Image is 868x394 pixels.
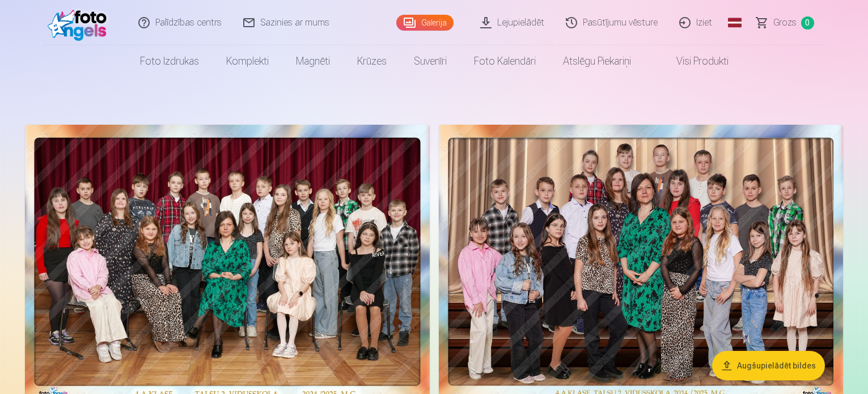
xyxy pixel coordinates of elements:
span: 0 [801,16,814,29]
a: Foto kalendāri [460,45,549,77]
button: Augšupielādēt bildes [712,351,825,380]
a: Atslēgu piekariņi [549,45,645,77]
span: Grozs [773,16,797,29]
img: /fa1 [48,5,113,41]
a: Suvenīri [400,45,460,77]
a: Visi produkti [645,45,742,77]
a: Magnēti [282,45,344,77]
a: Foto izdrukas [126,45,213,77]
a: Galerija [396,15,454,31]
a: Krūzes [344,45,400,77]
a: Komplekti [213,45,282,77]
